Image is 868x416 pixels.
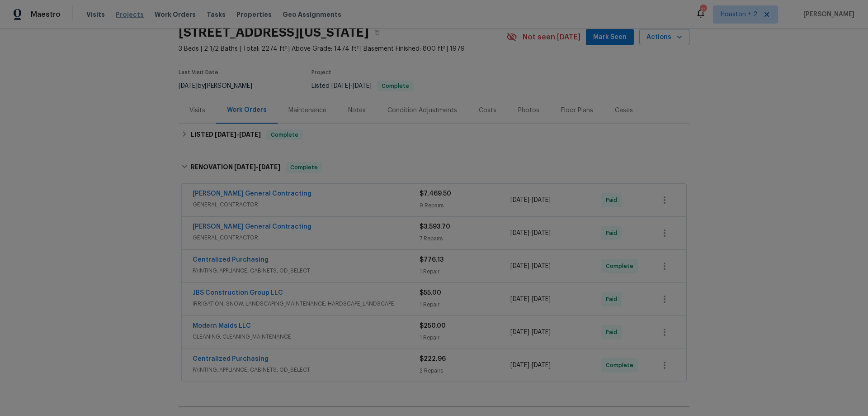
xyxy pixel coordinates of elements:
span: Paid [606,229,621,238]
h6: RENOVATION [191,162,280,173]
span: [DATE] [510,197,529,203]
h2: [STREET_ADDRESS][US_STATE] [179,28,369,37]
span: [DATE] [239,131,261,138]
span: $222.96 [420,356,446,362]
a: Centralized Purchasing [193,356,269,362]
span: Actions [646,32,682,43]
div: Costs [479,106,496,115]
span: [DATE] [510,362,529,368]
span: GENERAL_CONTRACTOR [193,200,420,209]
span: - [510,328,551,337]
span: [DATE] [532,362,551,368]
span: PAINTING, APPLIANCE, CABINETS, OD_SELECT [193,365,420,374]
span: [DATE] [532,230,551,236]
span: [DATE] [331,83,350,89]
span: Projects [116,10,144,19]
span: Houston + 2 [721,10,757,19]
span: [DATE] [510,263,529,269]
span: Complete [378,83,413,89]
div: 1 Repair [420,333,510,342]
span: $3,593.70 [420,224,450,230]
div: Condition Adjustments [387,106,457,115]
span: Listed [311,83,414,89]
div: Work Orders [227,105,267,115]
div: Photos [518,106,539,115]
span: Project [311,70,331,75]
span: - [510,295,551,304]
h6: LISTED [191,129,261,140]
span: Last Visit Date [179,70,218,75]
span: [DATE] [353,83,372,89]
span: - [215,131,261,138]
div: RENOVATION [DATE]-[DATE]Complete [179,153,689,182]
div: 1 Repair [420,267,510,276]
span: PAINTING, APPLIANCE, CABINETS, OD_SELECT [193,266,420,275]
span: Geo Assignments [283,10,341,19]
div: by [PERSON_NAME] [179,81,263,91]
span: [DATE] [179,83,198,89]
a: Modern Maids LLC [193,323,251,329]
div: LISTED [DATE]-[DATE]Complete [179,124,689,146]
span: [DATE] [532,296,551,302]
span: Mark Seen [593,32,627,43]
span: Tasks [207,11,226,18]
span: Maestro [31,10,61,19]
span: Complete [267,130,302,139]
span: Paid [606,295,621,304]
span: - [510,196,551,205]
span: Complete [606,262,637,271]
a: [PERSON_NAME] General Contracting [193,224,311,230]
button: Copy Address [369,24,385,41]
span: - [510,361,551,370]
span: [DATE] [510,329,529,335]
div: 9 Repairs [420,201,510,210]
a: Centralized Purchasing [193,257,269,263]
span: [DATE] [510,296,529,302]
div: Cases [615,106,633,115]
div: 1 Repair [420,300,510,309]
span: $250.00 [420,323,446,329]
span: [DATE] [234,164,256,170]
span: IRRIGATION, SNOW, LANDSCAPING_MAINTENANCE, HARDSCAPE_LANDSCAPE [193,299,420,308]
div: 7 Repairs [420,234,510,243]
span: $776.13 [420,257,443,263]
span: [DATE] [510,230,529,236]
span: - [234,164,280,170]
span: - [510,262,551,271]
span: [DATE] [532,263,551,269]
span: Properties [236,10,272,19]
span: - [331,83,372,89]
span: GENERAL_CONTRACTOR [193,233,420,242]
a: [PERSON_NAME] General Contracting [193,191,311,197]
span: CLEANING, CLEANING_MAINTENANCE [193,332,420,341]
span: [DATE] [259,164,280,170]
span: [PERSON_NAME] [800,10,854,19]
div: Notes [348,106,366,115]
span: Complete [606,361,637,370]
div: 21 [700,5,706,14]
span: - [510,229,551,238]
button: Actions [639,29,689,46]
span: [DATE] [532,329,551,335]
a: JBS Construction Group LLC [193,290,283,296]
span: [DATE] [215,131,236,138]
span: $55.00 [420,290,441,296]
button: Mark Seen [586,29,634,46]
span: Not seen [DATE] [523,33,580,42]
div: Floor Plans [561,106,593,115]
span: Paid [606,196,621,205]
span: [DATE] [532,197,551,203]
div: Visits [189,106,205,115]
span: Visits [86,10,105,19]
span: $7,469.50 [420,191,451,197]
div: Maintenance [288,106,326,115]
span: Paid [606,328,621,337]
span: 3 Beds | 2 1/2 Baths | Total: 2274 ft² | Above Grade: 1474 ft² | Basement Finished: 800 ft² | 1979 [179,44,506,53]
div: 2 Repairs [420,366,510,375]
span: Work Orders [155,10,196,19]
span: Complete [287,163,321,172]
